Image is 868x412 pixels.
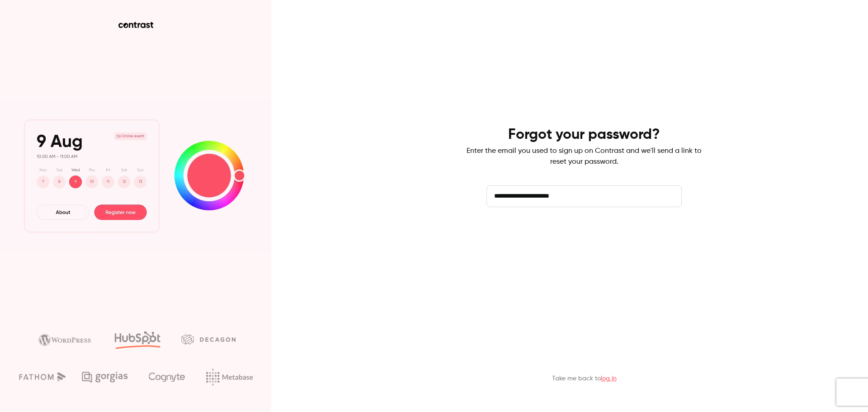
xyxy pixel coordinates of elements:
[601,375,617,382] a: log in
[181,334,236,344] img: decagon
[486,222,682,243] button: Send reset email
[508,126,660,144] h4: Forgot your password?
[552,374,617,383] p: Take me back to
[467,146,702,167] p: Enter the email you used to sign up on Contrast and we'll send a link to reset your password.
